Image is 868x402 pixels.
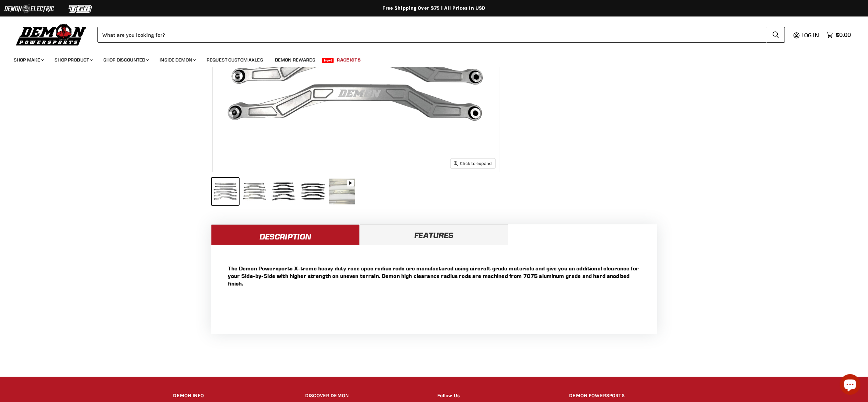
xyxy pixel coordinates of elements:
img: Demon Powersports [14,22,89,47]
a: $0.00 [823,30,854,40]
span: New! [322,58,334,63]
button: Can-Am Maverick X3 Demon Xtreme Heavy Duty Radius Rod Race Spec thumbnail [270,178,297,205]
input: Search [97,27,767,43]
span: Log in [801,32,819,38]
a: Shop Discounted [98,53,153,67]
a: Demon Rewards [270,53,321,67]
form: Product [97,27,785,43]
button: Can-Am Maverick X3 Demon Xtreme Heavy Duty Radius Rod Race Spec thumbnail [212,178,239,205]
button: Can-Am Maverick X3 Demon Xtreme Heavy Duty Radius Rod Race Spec thumbnail [299,178,326,205]
div: Free Shipping Over $75 | All Prices In USD [160,5,709,11]
p: The Demon Powersports X-treme heavy duty race spec radius rods are manufactured using aircraft gr... [228,265,640,287]
button: Can-Am Maverick X3 Demon Xtreme Heavy Duty Radius Rod Race Spec thumbnail [241,178,268,205]
a: Request Custom Axles [201,53,268,67]
inbox-online-store-chat: Shopify online store chat [838,374,863,397]
a: Description [211,224,360,245]
ul: Main menu [9,50,849,67]
a: Inside Demon [154,53,200,67]
button: Can-Am Maverick X3 Demon Xtreme Heavy Duty Radius Rod Race Spec thumbnail [328,178,356,205]
a: Race Kits [332,53,366,67]
a: Shop Product [49,53,97,67]
span: Click to expand [454,161,492,166]
a: Log in [798,32,823,38]
a: Shop Make [9,53,48,67]
img: TGB Logo 2 [55,2,106,15]
button: Click to expand [451,159,495,168]
img: Demon Electric Logo 2 [3,2,55,15]
button: Search [767,27,785,43]
a: Features [360,224,508,245]
span: $0.00 [836,32,851,38]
